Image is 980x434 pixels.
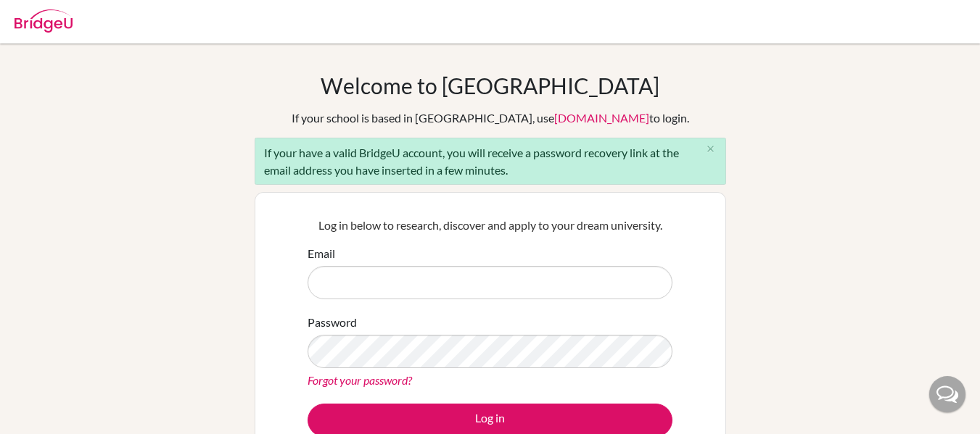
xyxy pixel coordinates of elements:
[308,373,412,387] a: Forgot your password?
[705,143,716,154] i: close
[308,217,672,234] p: Log in below to research, discover and apply to your dream university.
[255,138,726,185] div: If your have a valid BridgeU account, you will receive a password recovery link at the email addr...
[696,138,725,160] button: Close
[308,314,357,331] label: Password
[15,9,73,33] img: Bridge-U
[554,111,649,125] a: [DOMAIN_NAME]
[321,72,659,99] h1: Welcome to [GEOGRAPHIC_DATA]
[308,245,335,262] label: Email
[292,109,689,127] div: If your school is based in [GEOGRAPHIC_DATA], use to login.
